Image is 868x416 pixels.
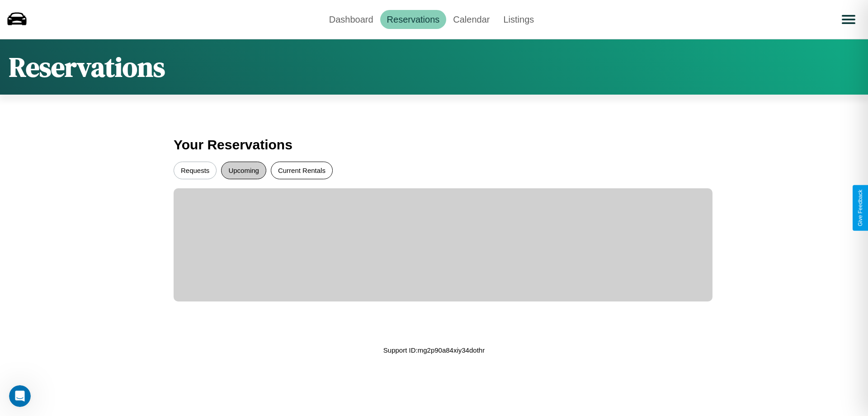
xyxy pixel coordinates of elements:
button: Requests [174,162,217,179]
a: Listings [496,10,541,29]
a: Calendar [446,10,496,29]
div: Give Feedback [857,190,863,226]
button: Open menu [836,7,861,32]
button: Current Rentals [271,162,333,179]
h3: Your Reservations [174,133,694,157]
button: Upcoming [221,162,266,179]
a: Dashboard [322,10,380,29]
p: Support ID: mg2p90a84xiy34dothr [383,344,485,356]
iframe: Intercom live chat [9,385,31,407]
a: Reservations [380,10,447,29]
h1: Reservations [9,48,165,86]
